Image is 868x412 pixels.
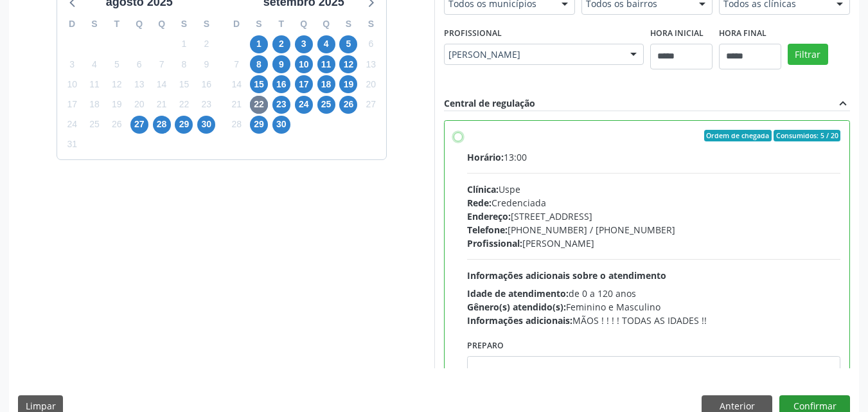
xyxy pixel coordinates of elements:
div: T [105,14,128,34]
span: Ordem de chegada [704,130,772,141]
span: domingo, 24 de agosto de 2025 [63,116,81,134]
span: sexta-feira, 19 de setembro de 2025 [339,75,357,93]
div: S [84,14,106,34]
span: quarta-feira, 24 de setembro de 2025 [295,96,313,114]
div: de 0 a 120 anos [467,287,841,300]
label: Hora final [719,24,766,44]
span: segunda-feira, 4 de agosto de 2025 [85,55,103,73]
div: D [61,14,84,34]
div: 13:00 [467,150,841,164]
span: quinta-feira, 14 de agosto de 2025 [153,75,171,93]
span: Idade de atendimento: [467,287,569,300]
span: terça-feira, 5 de agosto de 2025 [108,55,126,73]
span: sexta-feira, 1 de agosto de 2025 [175,35,193,53]
span: Informações adicionais: [467,314,572,327]
span: sexta-feira, 22 de agosto de 2025 [175,96,193,114]
span: quinta-feira, 28 de agosto de 2025 [153,116,171,134]
span: quinta-feira, 25 de setembro de 2025 [317,96,335,114]
span: sexta-feira, 29 de agosto de 2025 [175,116,193,134]
span: quinta-feira, 11 de setembro de 2025 [317,55,335,73]
span: Telefone: [467,224,508,236]
span: sexta-feira, 15 de agosto de 2025 [175,75,193,93]
span: sábado, 23 de agosto de 2025 [197,96,215,114]
span: Clínica: [467,183,499,195]
div: S [360,14,382,34]
span: quarta-feira, 3 de setembro de 2025 [295,35,313,53]
span: terça-feira, 2 de setembro de 2025 [272,35,290,53]
div: Q [150,14,173,34]
span: sábado, 27 de setembro de 2025 [362,96,380,114]
span: segunda-feira, 22 de setembro de 2025 [250,96,268,114]
span: domingo, 7 de setembro de 2025 [227,55,245,73]
span: sexta-feira, 12 de setembro de 2025 [339,55,357,73]
span: quarta-feira, 17 de setembro de 2025 [295,75,313,93]
span: terça-feira, 12 de agosto de 2025 [108,75,126,93]
span: quinta-feira, 21 de agosto de 2025 [153,96,171,114]
div: [STREET_ADDRESS] [467,210,841,223]
span: sexta-feira, 8 de agosto de 2025 [175,55,193,73]
span: domingo, 14 de setembro de 2025 [227,75,245,93]
span: terça-feira, 19 de agosto de 2025 [108,96,126,114]
span: domingo, 17 de agosto de 2025 [63,96,81,114]
span: segunda-feira, 29 de setembro de 2025 [250,116,268,134]
label: Hora inicial [650,24,704,44]
div: [PHONE_NUMBER] / [PHONE_NUMBER] [467,223,841,237]
span: segunda-feira, 25 de agosto de 2025 [85,116,103,134]
span: quarta-feira, 6 de agosto de 2025 [130,55,148,73]
span: Rede: [467,197,492,209]
span: domingo, 28 de setembro de 2025 [227,116,245,134]
span: sexta-feira, 26 de setembro de 2025 [339,96,357,114]
span: sábado, 9 de agosto de 2025 [197,55,215,73]
div: S [337,14,360,34]
div: MÃOS ! ! ! ! TODAS AS IDADES !! [467,314,841,327]
div: Q [128,14,150,34]
span: segunda-feira, 8 de setembro de 2025 [250,55,268,73]
span: sábado, 6 de setembro de 2025 [362,35,380,53]
div: Feminino e Masculino [467,300,841,314]
span: terça-feira, 23 de setembro de 2025 [272,96,290,114]
span: [PERSON_NAME] [448,48,617,61]
span: sábado, 20 de setembro de 2025 [362,75,380,93]
div: Central de regulação [444,96,535,111]
div: D [226,14,248,34]
div: Q [292,14,315,34]
div: Credenciada [467,196,841,210]
span: Endereço: [467,210,511,222]
span: quarta-feira, 20 de agosto de 2025 [130,96,148,114]
span: segunda-feira, 18 de agosto de 2025 [85,96,103,114]
span: sexta-feira, 5 de setembro de 2025 [339,35,357,53]
span: Gênero(s) atendido(s): [467,301,566,313]
span: domingo, 3 de agosto de 2025 [63,55,81,73]
span: segunda-feira, 15 de setembro de 2025 [250,75,268,93]
span: quinta-feira, 7 de agosto de 2025 [153,55,171,73]
button: Filtrar [788,44,828,66]
div: T [270,14,292,34]
span: quarta-feira, 13 de agosto de 2025 [130,75,148,93]
div: Q [315,14,337,34]
i: expand_less [836,96,850,111]
label: Preparo [467,336,504,356]
span: domingo, 10 de agosto de 2025 [63,75,81,93]
span: Informações adicionais sobre o atendimento [467,269,666,282]
div: S [195,14,218,34]
div: Uspe [467,183,841,196]
span: quinta-feira, 18 de setembro de 2025 [317,75,335,93]
span: terça-feira, 30 de setembro de 2025 [272,116,290,134]
span: terça-feira, 26 de agosto de 2025 [108,116,126,134]
span: Consumidos: 5 / 20 [774,130,840,141]
span: sábado, 13 de setembro de 2025 [362,55,380,73]
span: sábado, 30 de agosto de 2025 [197,116,215,134]
div: S [248,14,270,34]
span: sábado, 16 de agosto de 2025 [197,75,215,93]
span: terça-feira, 16 de setembro de 2025 [272,75,290,93]
span: Profissional: [467,237,522,249]
label: Profissional [444,24,502,44]
span: Horário: [467,151,504,163]
span: segunda-feira, 1 de setembro de 2025 [250,35,268,53]
span: domingo, 21 de setembro de 2025 [227,96,245,114]
span: segunda-feira, 11 de agosto de 2025 [85,75,103,93]
span: quarta-feira, 27 de agosto de 2025 [130,116,148,134]
span: quarta-feira, 10 de setembro de 2025 [295,55,313,73]
span: sábado, 2 de agosto de 2025 [197,35,215,53]
span: terça-feira, 9 de setembro de 2025 [272,55,290,73]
